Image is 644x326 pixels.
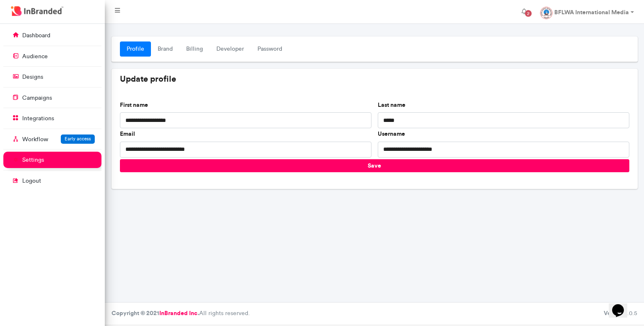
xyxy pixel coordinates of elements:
a: campaigns [3,90,101,106]
img: profile dp [540,7,553,19]
label: Username [378,130,405,138]
p: logout [22,177,41,185]
label: Last name [378,101,405,109]
a: designs [3,69,101,85]
a: Billing [179,41,210,57]
a: BFLWA International Media [533,3,641,20]
strong: Copyright © 2021 . [112,309,199,317]
a: Brand [151,41,179,57]
p: designs [22,73,43,81]
label: Email [120,130,135,138]
div: 3.0.5 [604,309,637,318]
img: InBranded Logo [9,4,65,18]
a: dashboard [3,27,101,43]
p: integrations [22,114,54,123]
a: settings [3,152,101,168]
p: Workflow [22,135,48,144]
a: InBranded Inc [159,309,197,317]
iframe: chat widget [609,292,636,318]
h5: Update profile [120,74,629,84]
p: campaigns [22,94,52,102]
button: Save [120,159,629,172]
footer: All rights reserved. [105,302,644,324]
p: audience [22,52,48,61]
a: WorkflowEarly access [3,131,101,147]
span: 2 [525,10,532,17]
a: integrations [3,110,101,126]
span: Early access [65,136,91,142]
a: Profile [120,41,151,57]
a: audience [3,48,101,64]
label: First name [120,101,148,109]
p: dashboard [22,31,50,40]
button: 2 [515,3,533,20]
strong: BFLWA International Media [554,8,629,16]
a: Developer [210,41,251,57]
p: settings [22,156,44,164]
b: Version [604,309,624,317]
a: Password [251,41,289,57]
